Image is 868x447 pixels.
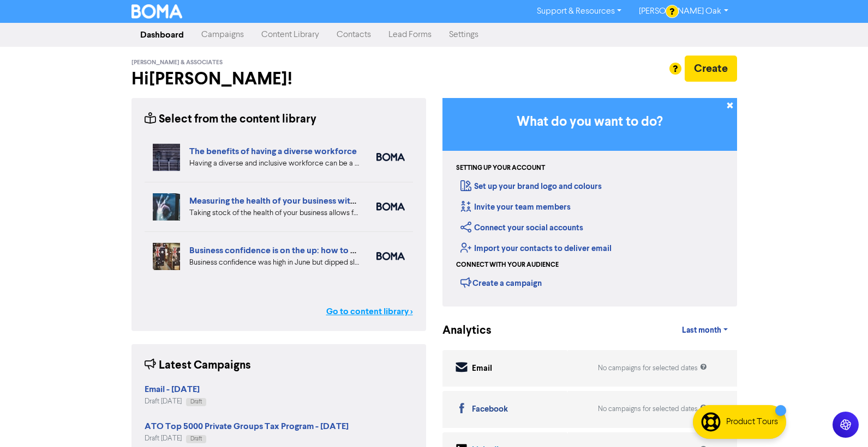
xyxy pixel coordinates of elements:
span: [PERSON_NAME] & Associates [131,59,223,66]
img: boma_accounting [376,203,405,211]
a: Support & Resources [528,3,630,20]
span: Draft [190,399,202,405]
div: No campaigns for selected dates [598,404,707,414]
a: Lead Forms [380,24,440,46]
div: Taking stock of the health of your business allows for more effective planning, early warning abo... [189,207,360,219]
img: BOMA Logo [131,4,183,19]
div: Select from the content library [145,111,316,128]
a: Set up your brand logo and colours [460,181,602,192]
div: Getting Started in BOMA [442,98,737,307]
div: Latest Campaigns [145,357,251,374]
div: Having a diverse and inclusive workforce can be a major boost for your business. We list four of ... [189,158,360,169]
h2: Hi [PERSON_NAME] ! [131,69,426,89]
a: Connect your social accounts [460,223,583,233]
a: Campaigns [193,24,253,46]
img: boma [376,153,405,161]
a: Business confidence is on the up: how to overcome the big challenges [189,245,462,256]
a: Last month [673,320,737,341]
a: Import your contacts to deliver email [460,243,612,254]
div: Email [472,363,492,375]
span: Last month [682,326,721,335]
div: Create a campaign [460,274,542,291]
strong: Email - [DATE] [145,384,200,395]
a: Measuring the health of your business with ratio measures [189,195,414,206]
a: Contacts [328,24,380,46]
iframe: Chat Widget [813,395,868,447]
a: Invite your team members [460,202,571,212]
div: Connect with your audience [456,260,559,270]
div: Setting up your account [456,163,545,173]
div: Business confidence was high in June but dipped slightly in August in the latest SMB Business Ins... [189,257,360,268]
a: ATO Top 5000 Private Groups Tax Program - [DATE] [145,422,349,431]
div: No campaigns for selected dates [598,363,707,373]
button: Create [685,56,737,82]
h3: What do you want to do? [459,114,721,130]
a: [PERSON_NAME] Oak [630,3,737,20]
a: Go to content library > [326,305,413,318]
div: Draft [DATE] [145,433,349,444]
a: The benefits of having a diverse workforce [189,146,357,157]
span: Draft [190,436,202,442]
a: Email - [DATE] [145,385,200,394]
div: Facebook [472,403,508,416]
a: Dashboard [131,24,193,46]
strong: ATO Top 5000 Private Groups Tax Program - [DATE] [145,421,349,432]
div: Draft [DATE] [145,396,206,407]
div: Analytics [442,322,478,339]
a: Content Library [253,24,328,46]
a: Settings [440,24,487,46]
img: boma [376,252,405,260]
